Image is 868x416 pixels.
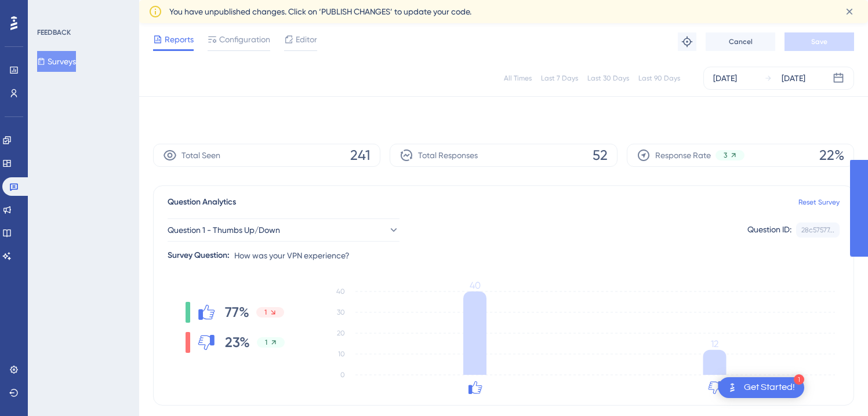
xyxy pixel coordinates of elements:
div: 1 [794,374,804,385]
div: FEEDBACK [37,28,71,37]
a: Reset Survey [798,198,840,207]
iframe: UserGuiding AI Assistant Launcher [819,370,854,405]
span: Question Analytics [168,195,236,209]
div: Last 7 Days [541,74,578,83]
div: Last 30 Days [587,74,629,83]
div: Get Started! [744,381,795,394]
span: 241 [350,146,371,165]
span: Response Rate [655,148,711,162]
div: All Times [504,74,532,83]
img: launcher-image-alternative-text [725,381,739,395]
span: Question 1 - Thumbs Up/Down [168,223,280,237]
span: Configuration [219,32,270,46]
button: Surveys [37,51,76,72]
span: You have unpublished changes. Click on ‘PUBLISH CHANGES’ to update your code. [169,5,471,19]
tspan: 10 [338,350,345,358]
div: [DATE] [782,71,805,85]
span: 3 [724,151,727,160]
span: Total Seen [181,148,220,162]
span: 23% [225,333,250,352]
div: 28c57577... [801,225,834,235]
span: Cancel [729,37,753,46]
div: Survey Question: [168,249,230,262]
div: Question ID: [747,222,791,238]
div: [DATE] [713,71,737,85]
span: Editor [296,32,317,46]
span: 22% [819,146,844,165]
tspan: 20 [337,329,345,337]
span: 52 [593,146,608,165]
span: Total Responses [418,148,478,162]
tspan: 40 [470,280,481,291]
button: Cancel [706,32,775,51]
span: 1 [264,308,267,317]
span: 1 [265,338,267,347]
span: Save [811,37,827,46]
tspan: 12 [711,338,718,349]
div: Last 90 Days [638,74,680,83]
span: How was your VPN experience? [234,249,350,262]
span: 77% [225,303,249,322]
tspan: 30 [337,308,345,316]
button: Question 1 - Thumbs Up/Down [168,218,400,242]
div: Open Get Started! checklist, remaining modules: 1 [718,377,804,398]
span: Reports [165,32,194,46]
tspan: 40 [336,287,345,295]
button: Save [785,32,854,51]
tspan: 0 [340,371,345,379]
